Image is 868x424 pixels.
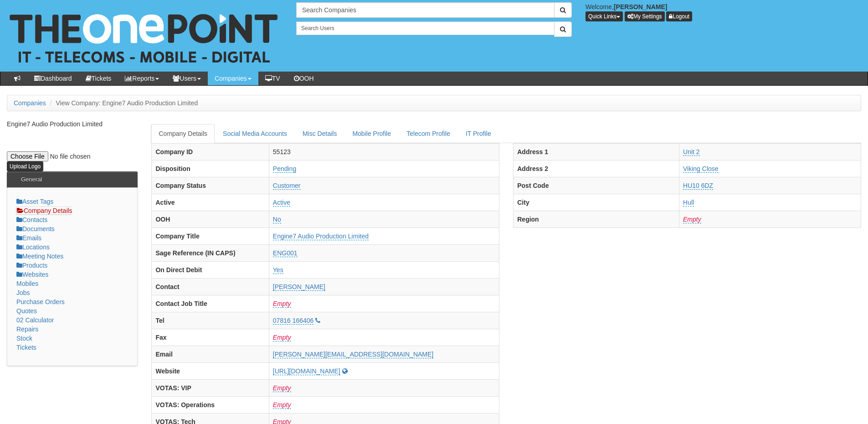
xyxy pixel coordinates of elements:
a: Mobile Profile [345,124,398,143]
a: Companies [208,72,258,85]
a: Dashboard [27,72,79,85]
th: Fax [152,329,269,346]
button: Quick Links [586,11,623,21]
th: Contact Job Title [152,295,269,312]
a: TV [258,72,287,85]
a: Contacts [16,216,47,223]
input: Search Users [296,21,555,35]
a: HU10 6DZ [683,182,713,190]
a: Meeting Notes [16,253,63,260]
a: Pending [273,165,296,173]
a: Active [273,199,290,207]
th: VOTAS: VIP [152,379,269,396]
th: Region [514,211,679,228]
a: Social Media Accounts [216,124,294,143]
h3: General [16,172,46,187]
div: Welcome, [579,2,868,21]
a: IT Profile [458,124,498,143]
th: Contact [152,278,269,295]
th: Active [152,194,269,211]
a: Repairs [16,326,38,333]
a: Users [166,72,208,85]
input: Search Companies [296,2,555,18]
b: [PERSON_NAME] [614,3,667,10]
a: Empty [683,216,701,223]
input: Upload Logo [7,161,43,171]
a: Tickets [79,72,118,85]
a: Quotes [16,307,37,315]
th: OOH [152,211,269,228]
a: Mobiles [16,280,38,287]
a: Logout [666,11,692,21]
th: City [514,194,679,211]
a: Telecom Profile [399,124,457,143]
a: Yes [273,266,283,274]
a: Empty [273,334,291,341]
td: 55123 [269,143,499,160]
a: [PERSON_NAME] [273,283,325,291]
a: Emails [16,234,41,242]
a: My Settings [625,11,665,21]
a: [PERSON_NAME][EMAIL_ADDRESS][DOMAIN_NAME] [273,351,433,358]
th: On Direct Debit [152,261,269,278]
th: Address 1 [514,143,679,160]
a: Jobs [16,289,30,296]
a: Documents [16,225,55,233]
th: Company Status [152,177,269,194]
th: Address 2 [514,160,679,177]
a: Empty [273,300,291,308]
a: Products [16,262,47,269]
th: Company Title [152,228,269,244]
a: ENG001 [273,249,298,257]
a: 02 Calculator [16,316,54,324]
th: Website [152,362,269,379]
a: Customer [273,182,301,190]
a: Company Details [16,207,72,215]
a: OOH [287,72,321,85]
th: Post Code [514,177,679,194]
th: VOTAS: Operations [152,396,269,413]
a: Viking Close [683,165,719,173]
a: Hull [683,199,694,207]
a: Tickets [16,344,36,351]
a: 07816 166406 [273,317,314,325]
a: Engine7 Audio Production Limited [273,233,369,240]
a: Empty [273,384,291,392]
a: Reports [118,72,166,85]
th: Company ID [152,143,269,160]
th: Sage Reference (IN CAPS) [152,244,269,261]
a: Asset Tags [16,198,53,205]
a: Company Details [151,124,215,143]
th: Disposition [152,160,269,177]
a: Misc Details [295,124,344,143]
a: [URL][DOMAIN_NAME] [273,367,340,375]
a: Companies [14,99,46,107]
a: Unit 2 [683,148,700,156]
a: Empty [273,401,291,409]
li: View Company: Engine7 Audio Production Limited [48,98,198,108]
a: Stock [16,335,32,342]
p: Engine7 Audio Production Limited [7,119,138,129]
a: Websites [16,271,48,278]
a: No [273,216,281,223]
a: Locations [16,243,50,251]
a: Purchase Orders [16,298,65,305]
th: Tel [152,312,269,329]
th: Email [152,346,269,362]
